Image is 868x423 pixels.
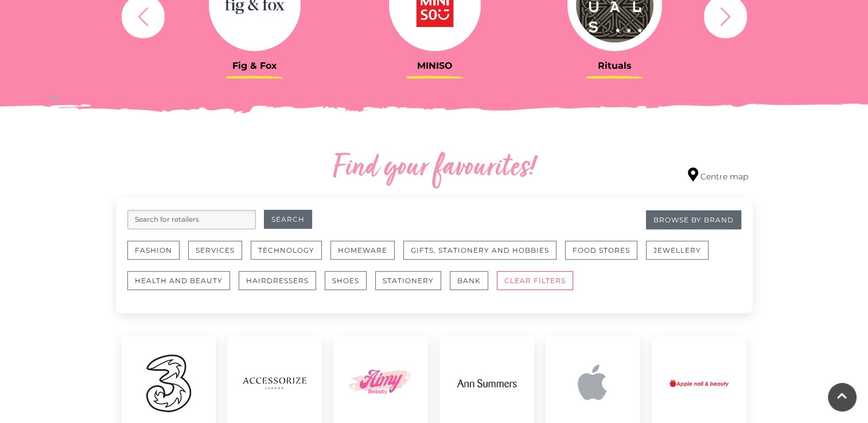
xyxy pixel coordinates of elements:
[225,150,644,187] h2: Find your favourites!
[646,210,741,229] a: Browse By Brand
[127,241,188,271] a: Fashion
[188,241,242,260] button: Services
[239,271,325,301] a: Hairdressers
[646,241,717,271] a: Jewellery
[188,241,251,271] a: Services
[565,241,646,271] a: Food Stores
[127,271,230,290] button: Health and Beauty
[403,241,556,260] button: Gifts, Stationery and Hobbies
[127,210,256,229] input: Search for retailers
[403,241,565,271] a: Gifts, Stationery and Hobbies
[127,241,180,260] button: Fashion
[239,271,316,290] button: Hairdressers
[565,241,637,260] button: Food Stores
[646,241,709,260] button: Jewellery
[264,210,312,229] button: Search
[534,60,696,71] h3: Rituals
[325,271,375,301] a: Shoes
[450,271,497,301] a: Bank
[251,241,322,260] button: Technology
[450,271,488,290] button: Bank
[127,271,239,301] a: Health and Beauty
[688,167,748,183] a: Centre map
[375,271,450,301] a: Stationery
[330,241,395,260] button: Homeware
[353,60,516,71] h3: MINISO
[497,271,573,290] button: CLEAR FILTERS
[330,241,403,271] a: Homeware
[173,60,336,71] h3: Fig & Fox
[497,271,582,301] a: CLEAR FILTERS
[251,241,330,271] a: Technology
[375,271,441,290] button: Stationery
[325,271,367,290] button: Shoes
